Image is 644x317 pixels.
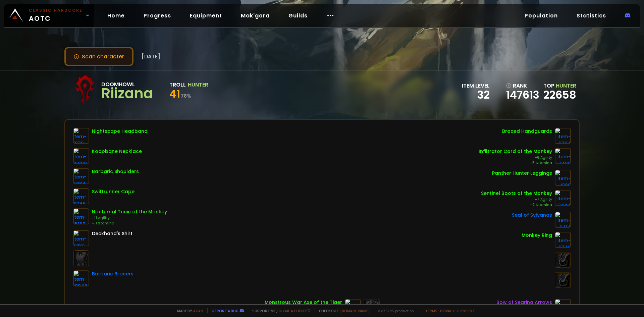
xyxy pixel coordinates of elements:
img: item-6414 [555,212,571,228]
div: item level [462,82,490,90]
a: Population [519,9,563,22]
div: Kodobone Necklace [92,148,142,155]
a: Home [102,9,130,22]
a: Terms [425,308,437,313]
button: Scan character [64,47,133,66]
img: item-6748 [555,232,571,248]
img: item-6784 [555,128,571,144]
a: Classic HardcoreAOTC [4,4,94,27]
span: Made by [173,308,203,313]
img: item-6745 [73,188,89,204]
div: Riizana [101,89,153,99]
span: [DATE] [142,52,160,61]
a: [DOMAIN_NAME] [340,308,370,313]
div: Barbaric Bracers [92,270,133,277]
img: item-4108 [555,170,571,186]
div: Troll [169,81,186,89]
a: Mak'gora [235,9,275,22]
div: Braced Handguards [502,128,552,135]
a: Buy me a coffee [277,308,311,313]
img: item-7406 [555,148,571,164]
small: 78 % [181,93,191,99]
div: Barbaric Shoulders [92,168,139,175]
img: item-18948 [73,270,89,286]
img: item-5964 [73,168,89,184]
a: Progress [138,9,176,22]
img: item-15159 [73,208,89,224]
span: AOTC [29,7,83,23]
div: 32 [462,90,490,100]
a: Consent [457,308,475,313]
div: Bow of Searing Arrows [496,299,552,306]
span: 41 [169,86,180,101]
a: 147613 [506,90,539,100]
img: item-7444 [555,190,571,206]
div: Deckhand's Shirt [92,230,132,237]
div: Panther Hunter Leggings [492,170,552,177]
span: v. d752d5 - production [374,308,414,313]
a: 22658 [543,87,576,102]
div: +7 Agility [481,197,552,202]
a: Statistics [571,9,611,22]
img: item-15690 [73,148,89,164]
a: Equipment [184,9,227,22]
span: Hunter [556,82,576,90]
div: Monkey Ring [522,232,552,239]
a: a fan [193,308,203,313]
a: Privacy [440,308,454,313]
div: +5 Stamina [479,160,552,166]
div: Top [543,82,576,90]
div: Monstrous War Axe of the Tiger [265,299,342,306]
div: Sentinel Boots of the Monkey [481,190,552,197]
div: Hunter [188,81,208,89]
div: Nocturnal Tunic of the Monkey [92,208,167,215]
span: Support me, [248,308,311,313]
div: Swiftrunner Cape [92,188,135,195]
div: +11 Agility [92,215,167,221]
span: Checkout [315,308,370,313]
div: Seal of Sylvanas [512,212,552,219]
div: +7 Stamina [481,202,552,208]
small: Classic Hardcore [29,7,83,13]
img: item-5107 [73,230,89,246]
div: rank [506,82,539,90]
div: Nightscape Headband [92,128,148,135]
div: Doomhowl [101,80,153,89]
div: +6 Agility [479,155,552,160]
div: +11 Stamina [92,221,167,226]
div: Infiltrator Cord of the Monkey [479,148,552,155]
a: Guilds [283,9,313,22]
img: item-8176 [73,128,89,144]
a: Report a bug [212,308,238,313]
